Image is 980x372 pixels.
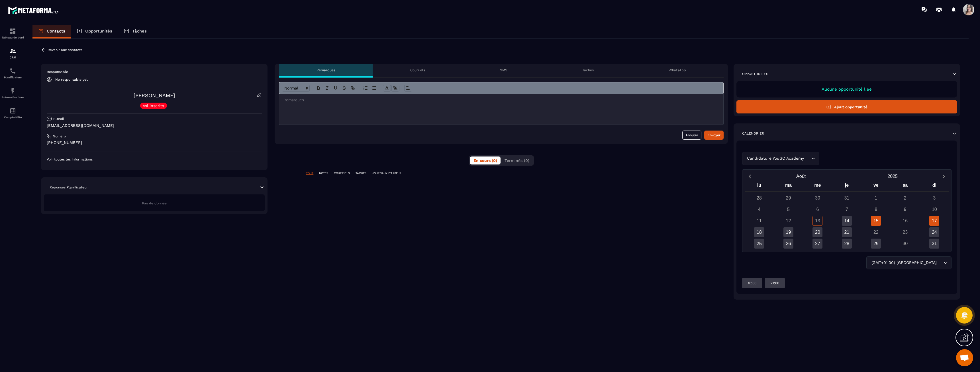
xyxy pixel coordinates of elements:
p: JOURNAUX D'APPELS [372,171,401,175]
img: logo [8,5,59,15]
p: Revenir aux contacts [48,48,82,52]
a: accountantaccountantComptabilité [1,103,24,123]
div: 17 [929,216,939,226]
div: 25 [754,239,764,249]
p: Aucune opportunité liée [742,87,952,92]
div: 30 [900,239,910,249]
p: SMS [500,68,507,72]
div: Calendar days [745,193,949,249]
p: Opportunités [742,72,768,76]
div: 23 [900,227,910,237]
span: Terminés (0) [505,158,529,163]
div: 29 [871,239,881,249]
div: 29 [783,193,793,203]
a: formationformationTableau de bord [1,23,24,43]
div: sa [891,181,920,191]
a: automationsautomationsAutomatisations [1,83,24,103]
p: WhatsApp [669,68,686,72]
div: je [832,181,861,191]
div: 24 [929,227,939,237]
div: 8 [871,204,881,214]
button: Terminés (0) [501,156,533,164]
div: 10 [929,204,939,214]
p: TÂCHES [356,171,366,175]
div: 14 [842,216,852,226]
div: 12 [783,216,793,226]
div: ma [774,181,803,191]
img: scheduler [9,68,16,74]
button: Annuler [682,131,701,140]
div: 7 [842,204,852,214]
button: En cours (0) [470,156,501,164]
div: Search for option [866,256,952,269]
img: accountant [9,107,16,114]
div: 27 [812,239,822,249]
div: 13 [812,216,822,226]
img: formation [9,48,16,54]
div: lu [745,181,774,191]
p: No responsable yet [55,78,88,82]
div: 16 [900,216,910,226]
div: Calendar wrapper [745,181,949,249]
div: 5 [783,204,793,214]
button: Open years overlay [847,171,938,181]
div: 1 [871,193,881,203]
div: 21 [842,227,852,237]
p: Tâches [582,68,594,72]
div: me [803,181,832,191]
div: 15 [871,216,881,226]
a: Tâches [118,25,152,38]
div: 3 [929,193,939,203]
div: 19 [783,227,793,237]
div: 26 [783,239,793,249]
div: 22 [871,227,881,237]
div: 28 [754,193,764,203]
div: Envoyer [707,132,720,138]
div: 2 [900,193,910,203]
p: [EMAIL_ADDRESS][DOMAIN_NAME] [47,123,262,128]
a: formationformationCRM [1,43,24,63]
span: En cours (0) [473,158,497,163]
p: NOTES [319,171,328,175]
div: 18 [754,227,764,237]
a: schedulerschedulerPlanificateur [1,63,24,83]
span: (GMT+01:00) [GEOGRAPHIC_DATA] [870,260,938,266]
span: Candidature YouGC Academy [746,155,805,162]
p: Réponses Planificateur [50,185,88,190]
div: ve [861,181,891,191]
div: 11 [754,216,764,226]
a: [PERSON_NAME] [134,92,175,98]
p: Voir toutes les informations [47,157,262,162]
button: Envoyer [704,131,724,140]
p: Tableau de bord [1,36,24,39]
div: Search for option [742,152,819,165]
p: Numéro [53,134,66,139]
p: [PHONE_NUMBER] [47,140,262,145]
img: formation [9,28,16,34]
button: Previous month [745,172,755,180]
p: Contacts [47,29,65,34]
div: di [920,181,949,191]
a: Opportunités [71,25,118,38]
div: 9 [900,204,910,214]
button: Next month [938,172,949,180]
p: Automatisations [1,96,24,99]
p: Tâches [132,29,147,34]
button: Ajout opportunité [736,100,957,113]
div: 4 [754,204,764,214]
span: Pas de donnée [142,201,167,205]
p: Calendrier [742,131,764,136]
input: Search for option [938,260,942,266]
a: Contacts [32,25,71,38]
input: Search for option [805,155,810,162]
p: E-mail [53,117,64,121]
p: 21:00 [771,281,779,285]
p: Remarques [317,68,335,72]
div: 30 [812,193,822,203]
p: Comptabilité [1,116,24,119]
p: Opportunités [85,29,112,34]
img: automations [9,88,16,94]
div: 28 [842,239,852,249]
p: TOUT [306,171,313,175]
div: 6 [812,204,822,214]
